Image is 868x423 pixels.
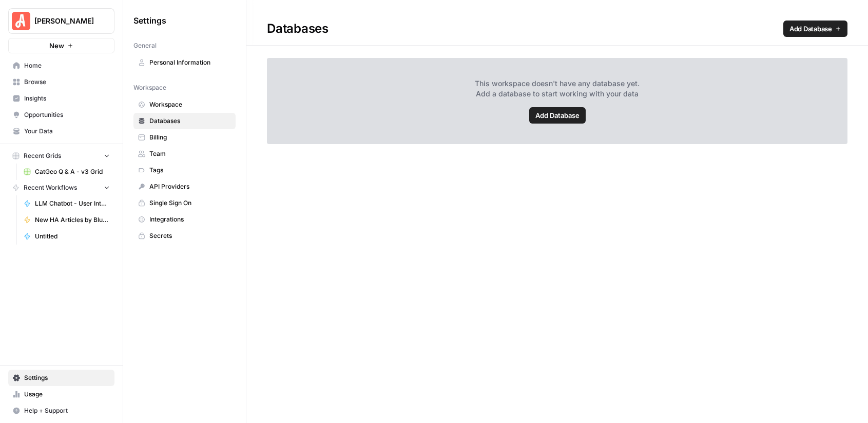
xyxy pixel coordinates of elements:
[149,198,231,208] span: Single Sign On
[783,21,847,37] a: Add Database
[49,41,64,51] span: New
[24,94,110,103] span: Insights
[149,215,231,224] span: Integrations
[24,110,110,119] span: Opportunities
[8,38,114,53] button: New
[149,100,231,109] span: Workspace
[149,58,231,67] span: Personal Information
[789,24,832,34] span: Add Database
[19,195,114,212] a: LLM Chatbot - User Intent Tagging
[8,148,114,164] button: Recent Grids
[133,41,157,50] span: General
[535,110,580,120] span: Add Database
[133,113,236,129] a: Databases
[133,228,236,244] a: Secrets
[133,83,166,92] span: Workspace
[12,12,30,30] img: Angi Logo
[8,180,114,195] button: Recent Workflows
[8,370,114,386] a: Settings
[133,162,236,178] a: Tags
[149,166,231,175] span: Tags
[8,123,114,139] a: Your Data
[133,54,236,71] a: Personal Information
[19,212,114,228] a: New HA Articles by Blueprint
[35,215,110,225] span: New HA Articles by Blueprint
[8,57,114,74] a: Home
[8,386,114,402] a: Usage
[149,133,231,142] span: Billing
[8,402,114,419] button: Help + Support
[149,149,231,158] span: Team
[8,107,114,123] a: Opportunities
[133,146,236,162] a: Team
[475,78,640,99] span: This workspace doesn't have any database yet. Add a database to start working with your data
[24,151,61,160] span: Recent Grids
[529,107,586,124] a: Add Database
[149,116,231,126] span: Databases
[8,74,114,90] a: Browse
[133,211,236,228] a: Integrations
[34,16,97,26] span: [PERSON_NAME]
[133,129,236,146] a: Billing
[35,199,110,208] span: LLM Chatbot - User Intent Tagging
[246,21,868,37] div: Databases
[35,167,110,176] span: CatGeo Q & A - v3 Grid
[19,164,114,180] a: CatGeo Q & A - v3 Grid
[24,183,77,192] span: Recent Workflows
[133,96,236,113] a: Workspace
[35,232,110,241] span: Untitled
[133,14,166,27] span: Settings
[24,77,110,87] span: Browse
[133,178,236,195] a: API Providers
[133,195,236,211] a: Single Sign On
[19,228,114,245] a: Untitled
[8,90,114,107] a: Insights
[149,182,231,191] span: API Providers
[24,406,110,415] span: Help + Support
[24,373,110,382] span: Settings
[8,8,114,34] button: Workspace: Angi
[24,390,110,399] span: Usage
[24,61,110,70] span: Home
[24,127,110,136] span: Your Data
[149,231,231,240] span: Secrets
